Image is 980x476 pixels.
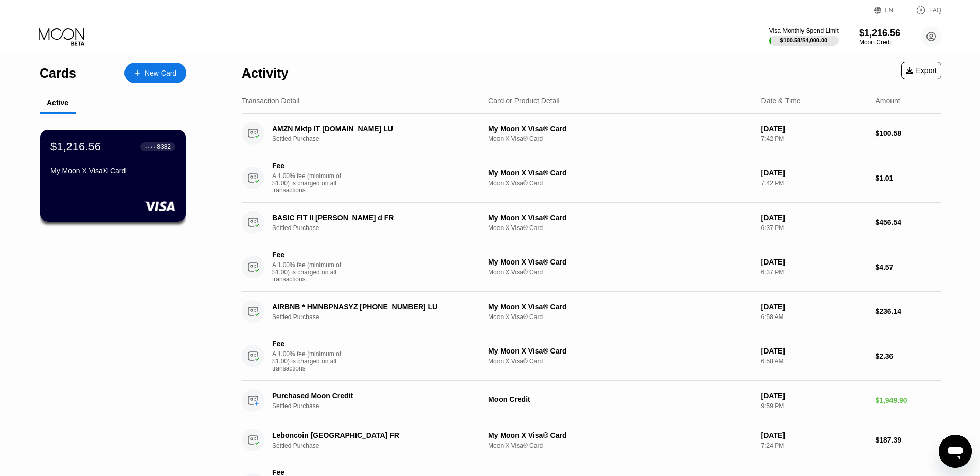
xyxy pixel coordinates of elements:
[761,269,867,276] div: 6:37 PM
[769,27,839,34] div: Visa Monthly Spend Limit
[145,69,176,78] div: New Card
[874,5,905,15] div: EN
[272,214,472,222] div: BASIC FIT II [PERSON_NAME] d FR
[488,169,753,177] div: My Moon X Visa® Card
[761,125,867,133] div: [DATE]
[272,172,349,194] div: A 1.00% fee (minimum of $1.00) is charged on all transactions
[488,135,753,143] div: Moon X Visa® Card
[761,224,867,232] div: 6:37 PM
[488,313,753,321] div: Moon X Visa® Card
[47,99,68,107] div: Active
[906,66,937,75] div: Export
[242,331,941,381] div: FeeA 1.00% fee (minimum of $1.00) is charged on all transactionsMy Moon X Visa® CardMoon X Visa® ...
[488,395,753,403] div: Moon Credit
[242,242,941,292] div: FeeA 1.00% fee (minimum of $1.00) is charged on all transactionsMy Moon X Visa® CardMoon X Visa® ...
[272,251,344,259] div: Fee
[242,292,941,331] div: AIRBNB * HMNBPNASYZ [PHONE_NUMBER] LUSettled PurchaseMy Moon X Visa® CardMoon X Visa® Card[DATE]6...
[875,218,941,226] div: $456.54
[272,392,472,400] div: Purchased Moon Credit
[885,7,894,14] div: EN
[488,442,753,449] div: Moon X Visa® Card
[40,66,76,81] div: Cards
[761,392,867,400] div: [DATE]
[761,135,867,143] div: 7:42 PM
[242,66,288,81] div: Activity
[272,313,487,321] div: Settled Purchase
[761,442,867,449] div: 7:24 PM
[761,258,867,266] div: [DATE]
[242,153,941,203] div: FeeA 1.00% fee (minimum of $1.00) is charged on all transactionsMy Moon X Visa® CardMoon X Visa® ...
[488,431,753,439] div: My Moon X Visa® Card
[859,39,900,46] div: Moon Credit
[929,7,941,14] div: FAQ
[272,303,472,311] div: AIRBNB * HMNBPNASYZ [PHONE_NUMBER] LU
[875,396,941,404] div: $1,949.90
[905,5,941,15] div: FAQ
[488,258,753,266] div: My Moon X Visa® Card
[875,352,941,360] div: $2.36
[761,303,867,311] div: [DATE]
[901,62,941,79] div: Export
[145,145,155,148] div: ● ● ● ●
[761,431,867,439] div: [DATE]
[488,224,753,232] div: Moon X Visa® Card
[859,28,900,39] div: $1,216.56
[875,97,900,105] div: Amount
[272,431,472,439] div: Leboncoin [GEOGRAPHIC_DATA] FR
[272,261,349,283] div: A 1.00% fee (minimum of $1.00) is charged on all transactions
[272,135,487,143] div: Settled Purchase
[242,420,941,460] div: Leboncoin [GEOGRAPHIC_DATA] FRSettled PurchaseMy Moon X Visa® CardMoon X Visa® Card[DATE]7:24 PM$...
[761,402,867,410] div: 9:59 PM
[50,167,175,175] div: My Moon X Visa® Card
[761,347,867,355] div: [DATE]
[50,140,101,153] div: $1,216.56
[488,125,753,133] div: My Moon X Visa® Card
[761,214,867,222] div: [DATE]
[859,28,900,46] div: $1,216.56Moon Credit
[124,63,186,83] div: New Card
[761,313,867,321] div: 6:58 AM
[875,436,941,444] div: $187.39
[488,303,753,311] div: My Moon X Visa® Card
[488,214,753,222] div: My Moon X Visa® Card
[272,162,344,170] div: Fee
[272,402,487,410] div: Settled Purchase
[875,174,941,182] div: $1.01
[242,203,941,242] div: BASIC FIT II [PERSON_NAME] d FRSettled PurchaseMy Moon X Visa® CardMoon X Visa® Card[DATE]6:37 PM...
[272,340,344,348] div: Fee
[272,442,487,449] div: Settled Purchase
[761,97,801,105] div: Date & Time
[488,358,753,365] div: Moon X Visa® Card
[939,435,972,468] iframe: Bouton de lancement de la fenêtre de messagerie
[272,350,349,372] div: A 1.00% fee (minimum of $1.00) is charged on all transactions
[242,114,941,153] div: AMZN Mktp IT [DOMAIN_NAME] LUSettled PurchaseMy Moon X Visa® CardMoon X Visa® Card[DATE]7:42 PM$1...
[769,27,839,46] div: Visa Monthly Spend Limit$100.58/$4,000.00
[488,97,560,105] div: Card or Product Detail
[40,130,186,222] div: $1,216.56● ● ● ●8382My Moon X Visa® Card
[488,347,753,355] div: My Moon X Visa® Card
[272,224,487,232] div: Settled Purchase
[761,169,867,177] div: [DATE]
[272,125,472,133] div: AMZN Mktp IT [DOMAIN_NAME] LU
[875,307,941,315] div: $236.14
[488,180,753,187] div: Moon X Visa® Card
[761,358,867,365] div: 6:58 AM
[780,37,827,43] div: $100.58 / $4,000.00
[875,129,941,137] div: $100.58
[242,97,299,105] div: Transaction Detail
[761,180,867,187] div: 7:42 PM
[242,381,941,420] div: Purchased Moon CreditSettled PurchaseMoon Credit[DATE]9:59 PM$1,949.90
[875,263,941,271] div: $4.57
[157,143,171,150] div: 8382
[488,269,753,276] div: Moon X Visa® Card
